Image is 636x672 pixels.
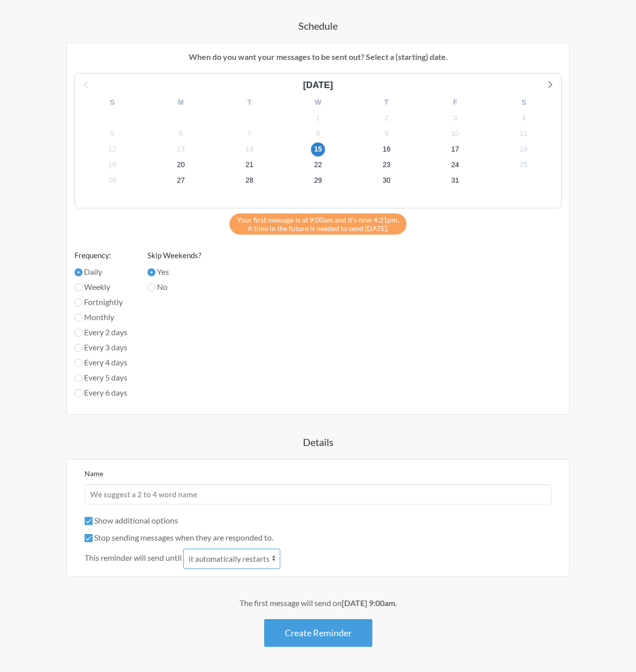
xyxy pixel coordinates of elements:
span: Saturday, November 8, 2025 [311,126,325,140]
span: Saturday, November 22, 2025 [311,158,325,172]
label: Weekly [74,281,127,293]
div: M [146,95,215,110]
span: This reminder will send until [85,552,182,564]
span: Saturday, November 29, 2025 [311,174,325,188]
span: Wednesday, November 5, 2025 [105,126,119,140]
label: Show additional options [85,515,178,525]
span: Friday, November 28, 2025 [243,174,257,188]
label: Yes [147,266,201,278]
span: Tuesday, November 11, 2025 [517,126,531,140]
label: Monthly [74,311,127,323]
label: No [147,281,201,293]
p: When do you want your messages to be sent out? Select a (starting) date. [74,51,562,63]
span: Sunday, November 16, 2025 [379,142,393,157]
div: W [284,95,352,110]
span: Saturday, November 15, 2025 [311,142,325,157]
span: Wednesday, November 19, 2025 [105,158,119,172]
div: T [352,95,421,110]
input: Yes [147,268,155,276]
h4: Details [30,435,606,449]
span: Monday, November 24, 2025 [448,158,462,172]
label: Fortnightly [74,296,127,308]
input: Monthly [74,314,83,322]
input: Every 3 days [74,344,83,352]
span: Sunday, November 23, 2025 [379,158,393,172]
span: Thursday, November 20, 2025 [174,158,188,172]
span: Tuesday, November 4, 2025 [517,111,531,125]
input: Daily [74,268,83,276]
label: Every 4 days [74,356,127,368]
label: Every 5 days [74,371,127,384]
input: Fortnightly [74,298,83,307]
div: S [490,95,558,110]
span: Sunday, November 2, 2025 [379,111,393,125]
span: Wednesday, November 12, 2025 [105,142,119,157]
span: Monday, November 3, 2025 [448,111,462,125]
label: Frequency: [74,250,127,261]
label: Skip Weekends? [147,250,201,261]
label: Daily [74,266,127,278]
span: Thursday, November 13, 2025 [174,142,188,157]
div: A time in the future is needed to send [DATE]. [229,213,407,235]
div: F [421,95,489,110]
strong: [DATE] 9:00am [342,598,395,608]
input: Every 5 days [74,374,83,382]
input: Show additional options [85,517,93,525]
input: Every 2 days [74,329,83,337]
span: Thursday, November 27, 2025 [174,174,188,188]
span: Saturday, November 1, 2025 [311,111,325,125]
label: Stop sending messages when they are responded to. [85,533,273,542]
span: Sunday, November 9, 2025 [379,126,393,140]
button: Create Reminder [264,619,372,647]
span: Friday, November 21, 2025 [243,158,257,172]
label: Name [85,469,103,478]
input: Stop sending messages when they are responded to. [85,534,93,542]
input: Weekly [74,283,83,291]
span: Tuesday, November 25, 2025 [517,158,531,172]
div: The first message will send on . [30,597,606,609]
span: Wednesday, November 26, 2025 [105,174,119,188]
span: Tuesday, November 18, 2025 [517,142,531,157]
div: T [215,95,284,110]
h4: Schedule [30,19,606,33]
input: No [147,283,155,291]
span: Sunday, November 30, 2025 [379,174,393,188]
label: Every 3 days [74,341,127,353]
label: Every 2 days [74,326,127,338]
span: Monday, November 10, 2025 [448,126,462,140]
span: Your first message is at 9:00am and it's now 4:21pm. [237,215,399,224]
span: Thursday, November 6, 2025 [174,126,188,140]
span: Friday, November 7, 2025 [243,126,257,140]
span: Monday, November 17, 2025 [448,142,462,157]
span: Monday, December 1, 2025 [448,174,462,188]
div: S [78,95,146,110]
label: Every 6 days [74,387,127,399]
input: We suggest a 2 to 4 word name [85,484,551,504]
input: Every 4 days [74,359,83,367]
div: [DATE] [299,79,337,92]
span: Friday, November 14, 2025 [243,142,257,157]
input: Every 6 days [74,389,83,397]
